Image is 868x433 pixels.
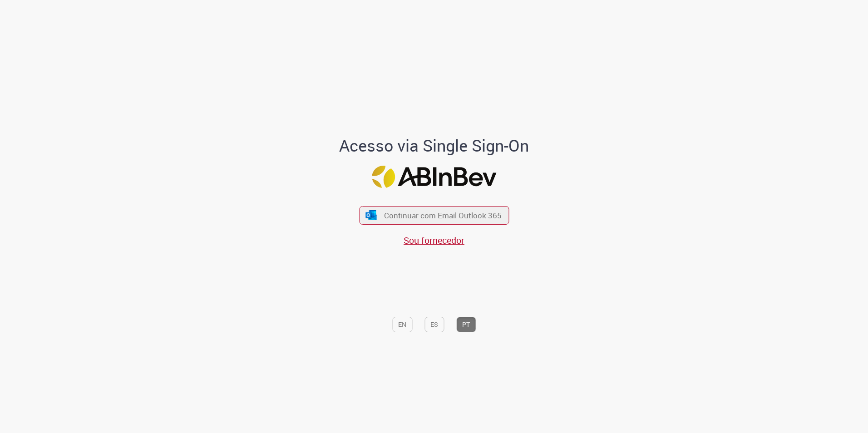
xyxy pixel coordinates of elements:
h1: Acesso via Single Sign-On [308,137,560,155]
a: Sou fornecedor [404,234,464,246]
button: PT [456,317,476,332]
button: ES [424,317,444,332]
button: EN [392,317,412,332]
img: Logo ABInBev [372,166,496,188]
button: ícone Azure/Microsoft 360 Continuar com Email Outlook 365 [359,206,509,225]
span: Continuar com Email Outlook 365 [384,210,502,221]
img: ícone Azure/Microsoft 360 [365,210,378,220]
